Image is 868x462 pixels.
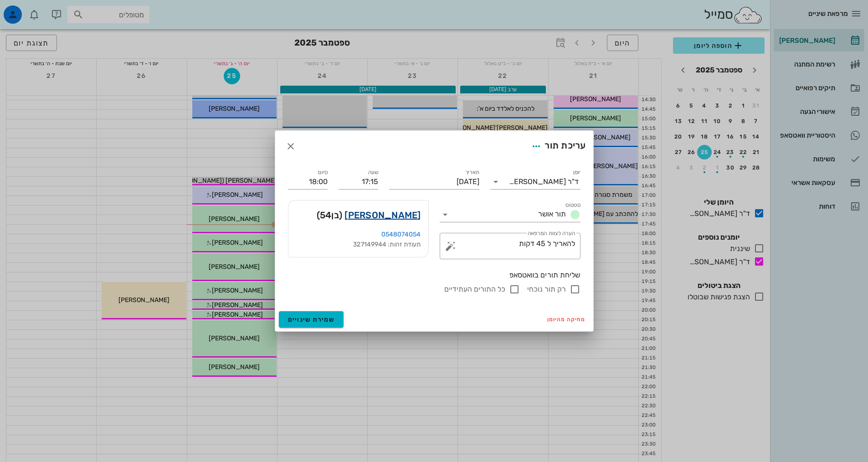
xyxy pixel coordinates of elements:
[490,175,580,189] div: יומןד"ר [PERSON_NAME]
[440,207,580,222] div: סטטוסתור אושר
[544,313,590,326] button: מחיקה מהיומן
[527,230,575,237] label: הערה לצוות המרפאה
[317,208,343,222] span: (בן )
[381,231,421,238] a: 0548074054
[465,169,479,176] label: תאריך
[573,169,580,176] label: יומן
[444,285,505,294] label: כל התורים העתידיים
[318,169,328,176] label: סיום
[320,210,332,221] span: 54
[288,316,335,323] span: שמירת שינויים
[565,202,580,209] label: סטטוס
[528,138,586,154] div: עריכת תור
[296,240,421,250] div: תעודת זהות: 327149944
[344,208,421,222] a: [PERSON_NAME]
[509,178,579,186] div: ד"ר [PERSON_NAME]
[538,210,566,218] span: תור אושר
[527,285,566,294] label: רק תור נוכחי
[368,169,378,176] label: שעה
[279,311,344,328] button: שמירת שינויים
[288,270,580,280] div: שליחת תורים בוואטסאפ
[547,316,586,323] span: מחיקה מהיומן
